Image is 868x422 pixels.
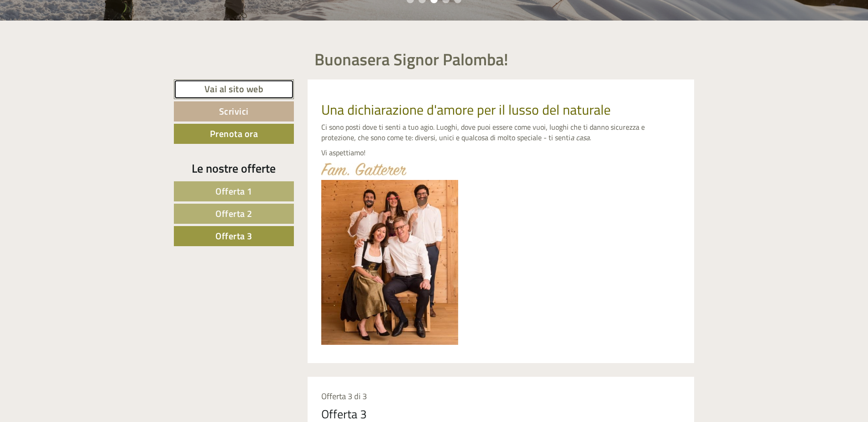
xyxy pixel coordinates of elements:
div: Le nostre offerte [174,160,294,177]
a: Prenota ora [174,124,294,144]
em: a [570,132,574,143]
span: Offerta 3 di 3 [321,390,367,402]
img: image [321,163,407,175]
span: Offerta 1 [215,184,252,198]
span: Offerta 3 [215,229,252,243]
em: casa [576,132,590,143]
span: Offerta 2 [215,206,252,221]
a: Vai al sito web [174,79,294,99]
p: Vi aspettiamo! [321,148,681,158]
span: Una dichiarazione d'amore per il lusso del naturale [321,99,611,120]
h1: Buonasera Signor Palomba! [314,50,508,69]
a: Scrivici [174,101,294,121]
p: Ci sono posti dove ti senti a tuo agio. Luoghi, dove puoi essere come vuoi, luoghi che ti danno s... [321,122,681,143]
img: image [321,180,458,345]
